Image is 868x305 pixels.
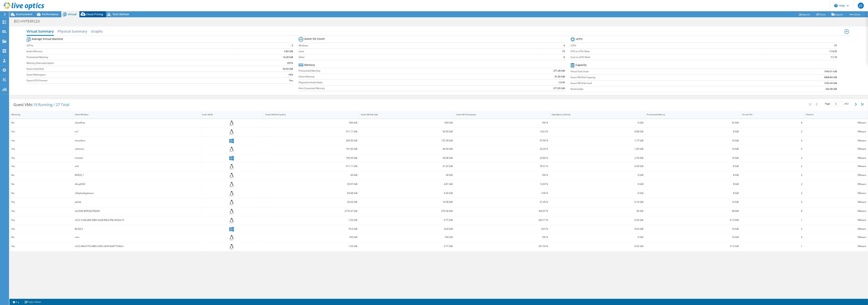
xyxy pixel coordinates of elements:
[552,156,644,160] div: 2.76 GiB
[742,156,802,160] div: 4
[456,130,548,134] div: 126.4 %
[456,156,548,160] div: 22.84 %
[553,69,565,73] b: 271.38 GiB
[11,227,71,231] div: Yes
[806,156,866,160] div: VMware
[456,147,548,151] div: 23.24 %
[11,191,71,195] div: No
[456,209,548,213] div: 446.97 %
[361,173,453,177] div: 40 GiB
[11,113,67,116] div: IsRunning
[456,200,548,204] div: 41.45 %
[292,44,293,47] b: 3
[647,164,739,168] div: 8 GiB
[361,139,453,143] div: 172.78 GiB
[284,50,293,53] b: 4.82 GiB
[265,218,357,222] div: 1.93 GiB
[75,156,199,160] div: monitor
[361,130,453,134] div: 50.56 GiB
[265,191,357,195] div: 69.48 GiB
[456,244,548,248] div: 201.54 %
[265,244,357,248] div: 1.93 GiB
[742,227,802,231] div: 2
[742,235,802,239] div: 4
[202,113,258,116] div: Guest VM OS
[22,300,44,304] a: Project Notes
[742,191,802,195] div: 2
[742,173,802,177] div: 2
[11,156,71,160] div: Yes
[552,218,644,222] div: 0.02 GiB
[27,50,235,53] label: Active Memory
[552,164,644,168] div: 0.26 GiB
[361,164,453,168] div: 31.32 GiB
[552,200,644,204] div: 0.16 GiB
[75,218,199,222] div: vCLS-7c28c286-2982-4e28-85b3-f58c3f42dc19
[555,75,565,79] b: 91.50 GiB
[647,244,739,248] div: 0.13 GiB
[299,75,488,79] label: Active Memory
[806,235,866,239] div: VMware
[299,69,488,73] label: Provisioned Memory
[806,139,866,143] div: VMware
[265,235,357,239] div: 100 GiB
[75,130,199,134] div: ns1
[571,75,751,79] label: Guest VM Disk Capacity
[265,147,357,151] div: 191.94 GiB
[647,218,739,222] div: 0.13 GiB
[806,113,862,116] div: Platform
[58,27,87,35] h2: Physical Summary
[806,130,866,134] div: VMware
[265,173,357,177] div: 40 GiB
[806,244,866,248] div: VMware
[361,121,453,125] div: 500 GiB
[742,130,802,134] div: 2
[456,113,544,116] div: Guest VM % Occupancy
[16,12,33,16] span: Environment
[27,61,235,65] label: Memory Oversubscription
[825,101,848,106] span: Page of
[11,218,71,222] div: Yes
[558,81,565,84] b: 1:5.59
[27,79,235,82] label: Guest iSCSI Present
[571,87,751,91] label: Reclaimable
[361,191,453,195] div: 6.49 GiB
[456,227,548,231] div: 43.5 %
[824,75,837,79] b: 6868.84 GiB
[806,147,866,151] div: VMware
[265,156,357,160] div: 199.39 GiB
[552,173,644,177] div: 0 GiB
[456,164,548,168] div: 78.31 %
[361,156,453,160] div: 45.68 GiB
[11,139,71,143] div: Yes
[846,11,863,17] a: More
[571,50,767,53] label: CPU to vCPU Ratio
[456,121,548,125] div: 100 %
[75,113,194,116] div: Guest VM Name
[456,139,548,143] div: 57.59 %
[552,147,644,151] div: 1.09 GiB
[813,11,829,17] a: Share
[552,191,644,195] div: 0 GiB
[553,86,565,90] b: 271.05 GiB
[91,27,103,35] h2: Graphs
[552,244,644,248] div: 0.02 GiB
[11,200,71,204] div: Yes
[552,139,644,143] div: 1.77 GiB
[265,113,353,116] div: Guest VM Disk Capacity
[552,227,644,231] div: 0.54 GiB
[265,130,357,134] div: 311.11 GiB
[265,139,357,143] div: 299.39 GiB
[647,113,734,116] div: Provisioned Memory
[288,73,293,77] b: -19%
[806,173,866,177] div: VMware
[806,227,866,231] div: VMware
[825,87,837,91] b: 342.58 GiB
[287,61,293,65] b: 297%
[834,44,837,47] b: 57
[27,27,54,36] h2: Virtual Summary
[847,102,848,105] span: 2
[456,235,548,239] div: 100 %
[12,19,46,23] h1: BCI-HYPERFLEX
[806,191,866,195] div: VMware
